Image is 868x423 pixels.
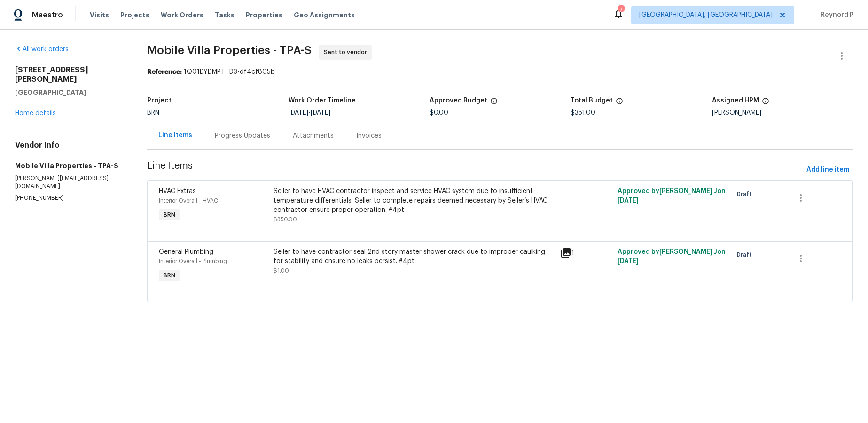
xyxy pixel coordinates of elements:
div: Seller to have HVAC contractor inspect and service HVAC system due to insufficient temperature di... [274,187,555,215]
button: Add line item [803,161,853,179]
span: [DATE] [618,197,639,204]
span: [GEOGRAPHIC_DATA], [GEOGRAPHIC_DATA] [639,10,773,20]
span: [DATE] [618,258,639,265]
b: Reference: [147,69,182,75]
h4: Vendor Info [15,141,125,150]
span: The hpm assigned to this work order. [762,97,769,110]
span: $1.00 [274,268,289,274]
span: Projects [120,10,149,20]
span: Interior Overall - HVAC [159,198,218,204]
span: $351.00 [571,110,595,116]
div: [PERSON_NAME] [712,110,853,116]
span: Reynord P [817,10,854,20]
span: The total cost of line items that have been approved by both Opendoor and the Trade Partner. This... [490,97,498,110]
a: Home details [15,110,56,117]
p: [PERSON_NAME][EMAIL_ADDRESS][DOMAIN_NAME] [15,174,125,190]
h5: Assigned HPM [712,97,759,104]
span: Geo Assignments [294,10,355,20]
span: $350.00 [274,217,297,222]
span: Approved by [PERSON_NAME] J on [618,188,726,204]
span: Tasks [215,12,235,18]
div: Line Items [158,131,192,140]
div: 1Q01DYDMPTTD3-df4cf805b [147,67,853,77]
div: 7 [618,6,624,15]
div: 1 [560,247,612,258]
h5: Total Budget [571,97,613,104]
span: Maestro [32,10,63,20]
h5: Project [147,97,172,104]
span: $0.00 [430,110,448,116]
div: Invoices [356,131,382,141]
span: BRN [160,271,179,280]
span: Add line item [806,164,849,176]
span: Work Orders [161,10,203,20]
h5: Approved Budget [430,97,487,104]
span: Mobile Villa Properties - TPA-S [147,45,312,56]
span: General Plumbing [159,249,213,255]
span: Line Items [147,161,803,179]
div: Seller to have contractor seal 2nd story master shower crack due to improper caulking for stabili... [274,247,555,266]
h5: [GEOGRAPHIC_DATA] [15,88,125,97]
div: Progress Updates [215,131,270,141]
span: - [289,110,330,116]
span: [DATE] [289,110,308,116]
h5: Mobile Villa Properties - TPA-S [15,161,125,171]
span: Properties [246,10,282,20]
h2: [STREET_ADDRESS][PERSON_NAME] [15,65,125,84]
div: Attachments [293,131,334,141]
span: The total cost of line items that have been proposed by Opendoor. This sum includes line items th... [616,97,623,110]
a: All work orders [15,46,69,53]
span: Draft [737,189,756,199]
span: BRN [160,210,179,219]
p: [PHONE_NUMBER] [15,194,125,202]
span: Interior Overall - Plumbing [159,258,227,264]
span: HVAC Extras [159,188,196,195]
span: [DATE] [311,110,330,116]
span: Visits [90,10,109,20]
span: Draft [737,250,756,259]
span: BRN [147,110,159,116]
h5: Work Order Timeline [289,97,356,104]
span: Approved by [PERSON_NAME] J on [618,249,726,265]
span: Sent to vendor [324,47,371,57]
